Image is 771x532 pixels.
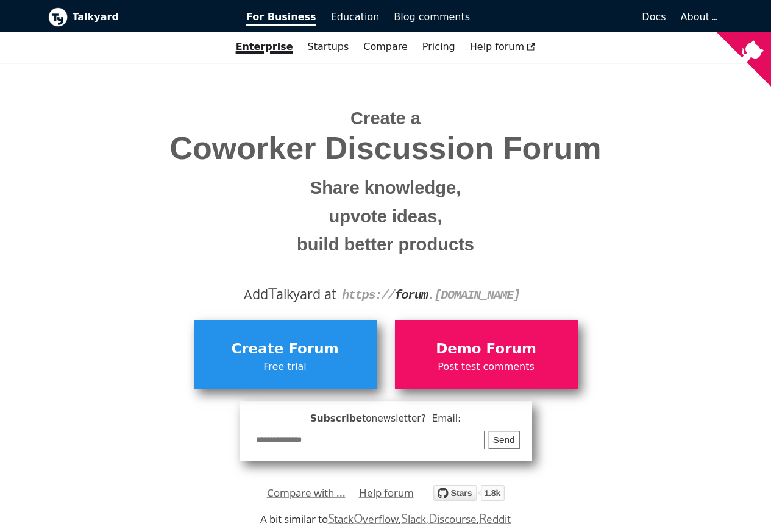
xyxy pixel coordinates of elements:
span: O [354,509,363,527]
a: Star debiki/talkyard on GitHub [433,487,505,505]
a: Help forum [463,37,543,57]
a: About [681,11,716,23]
span: For Business [246,11,316,26]
small: upvote ideas, [57,202,714,231]
a: Docs [477,7,673,27]
a: Help forum [359,484,414,502]
button: Send [488,431,520,450]
span: Coworker Discussion Forum [57,131,714,166]
a: Reddit [479,512,511,526]
span: T [268,282,277,304]
a: Pricing [415,37,463,57]
strong: forum [395,288,428,302]
a: Startups [300,37,357,57]
span: D [428,509,438,527]
span: R [479,509,487,527]
a: Compare [363,41,408,52]
span: to newsletter ? Email: [362,413,461,424]
a: Blog comments [386,7,477,27]
span: S [401,509,408,527]
span: Free trial [200,359,371,375]
span: Create Forum [200,338,371,361]
a: Create ForumFree trial [194,320,377,388]
span: Demo Forum [401,338,572,361]
a: Discourse [428,512,477,526]
code: https:// . [DOMAIN_NAME] [342,288,520,302]
span: Post test comments [401,359,572,375]
a: Slack [401,512,425,526]
a: Compare with ... [267,484,346,502]
span: S [328,509,335,527]
img: talkyard.svg [433,485,505,501]
span: Docs [642,11,666,23]
span: Help forum [470,41,536,52]
a: Talkyard logoTalkyard [48,7,230,27]
span: Subscribe [252,411,520,427]
b: Talkyard [73,9,230,25]
a: Education [324,7,387,27]
a: Demo ForumPost test comments [395,320,578,388]
a: For Business [239,7,324,27]
span: Education [331,11,380,23]
small: Share knowledge, [57,174,714,202]
span: Blog comments [394,11,470,23]
span: Create a [350,108,421,128]
img: Talkyard logo [48,7,68,27]
a: Enterprise [229,37,300,57]
div: Add alkyard at [57,284,714,305]
a: StackOverflow [328,512,399,526]
small: build better products [57,230,714,259]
